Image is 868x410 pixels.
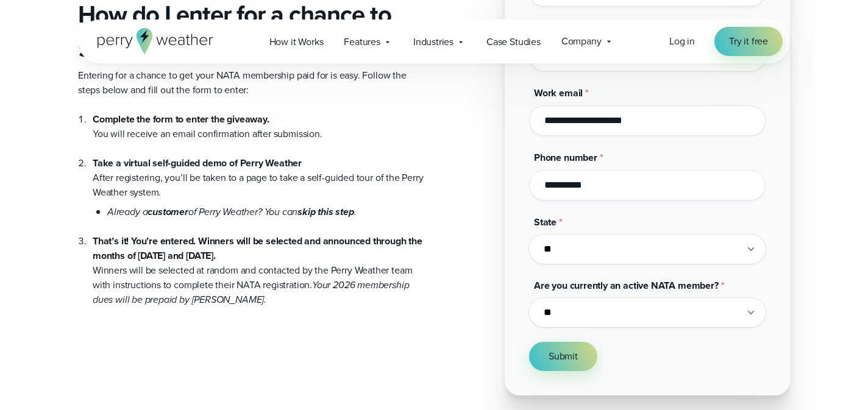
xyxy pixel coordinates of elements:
[93,234,422,263] strong: That’s it! You’re entered. Winners will be selected and announced through the months of [DATE] an...
[529,342,597,371] button: Submit
[297,205,354,219] strong: skip this step
[269,35,324,49] span: How it Works
[561,34,602,49] span: Company
[93,112,424,141] li: You will receive an email confirmation after submission.
[729,34,768,49] span: Try it free
[549,349,578,364] span: Submit
[148,205,188,219] strong: customer
[93,219,424,307] li: Winners will be selected at random and contacted by the Perry Weather team with instructions to c...
[669,34,695,49] a: Log in
[534,215,557,229] span: State
[714,27,783,56] a: Try it free
[534,278,719,292] span: Are you currently an active NATA member?
[93,278,409,306] em: Your 2026 membership dues will be prepaid by [PERSON_NAME].
[534,150,597,164] span: Phone number
[93,112,269,126] strong: Complete the form to enter the giveaway.
[413,35,454,49] span: Industries
[93,156,302,170] strong: Take a virtual self-guided demo of Perry Weather
[107,205,357,219] em: Already a of Perry Weather? You can .
[93,141,424,219] li: After registering, you’ll be taken to a page to take a self-guided tour of the Perry Weather system.
[534,86,583,100] span: Work email
[476,29,551,54] a: Case Studies
[78,68,424,97] p: Entering for a chance to get your NATA membership paid for is easy. Follow the steps below and fi...
[344,35,380,49] span: Features
[486,35,541,49] span: Case Studies
[259,29,334,54] a: How it Works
